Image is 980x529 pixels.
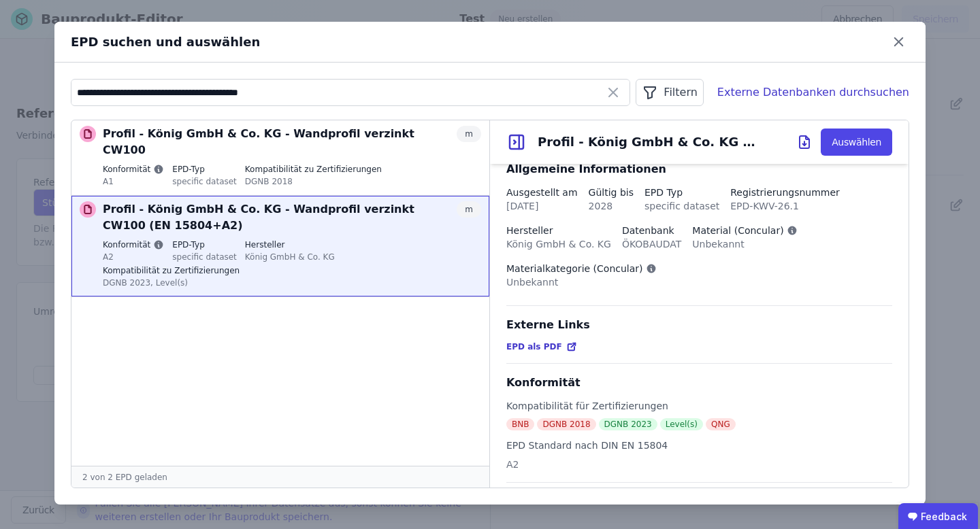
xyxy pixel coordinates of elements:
[457,126,481,142] div: m
[103,164,164,175] label: Konformität
[245,175,382,187] div: DGNB 2018
[644,186,719,199] div: EPD Typ
[692,224,797,237] div: Material (Concular)
[506,199,578,213] div: [DATE]
[537,418,595,430] div: DGNB 2018
[103,126,457,158] p: Profil - König GmbH & Co. KG - Wandprofil verzinkt CW100
[103,250,164,262] div: A2
[506,186,578,199] div: Ausgestellt am
[706,418,736,430] div: QNG
[599,418,657,430] div: DGNB 2023
[506,439,668,458] div: EPD Standard nach DIN EN 15804
[172,175,237,187] div: specific dataset
[730,186,840,199] div: Registrierungsnummer
[103,276,240,288] div: DGNB 2023, Level(s)
[622,224,681,237] div: Datenbank
[506,224,611,237] div: Hersteller
[506,375,892,391] div: Konformität
[245,250,335,262] div: König GmbH & Co. KG
[71,33,888,52] div: EPD suchen und auswählen
[103,201,457,234] p: Profil - König GmbH & Co. KG - Wandprofil verzinkt CW100 (EN 15804+A2)
[506,458,668,471] div: A2
[538,133,755,152] div: Profil - König GmbH & Co. KG - Wandprofil verzinkt CW100 (EN 15804+A2)
[506,262,657,275] div: Materialkategorie (Concular)
[660,418,703,430] div: Level(s)
[506,341,562,352] span: EPD als PDF
[506,418,534,430] div: BNB
[245,239,335,250] label: Hersteller
[506,161,892,177] div: Allgemeine Informationen
[457,201,481,218] div: m
[506,237,611,251] div: König GmbH & Co. KG
[172,250,237,262] div: specific dataset
[622,237,681,251] div: ÖKOBAUDAT
[589,186,634,199] div: Gültig bis
[506,275,657,289] div: Unbekannt
[71,466,489,488] div: 2 von 2 EPD geladen
[172,239,237,250] label: EPD-Typ
[245,164,382,175] label: Kompatibilität zu Zertifizierungen
[172,164,237,175] label: EPD-Typ
[821,129,892,156] button: Auswählen
[589,199,634,213] div: 2028
[506,399,738,418] div: Kompatibilität für Zertifizierungen
[103,175,164,187] div: A1
[103,239,164,250] label: Konformität
[506,317,892,333] div: Externe Links
[636,79,703,106] button: Filtern
[717,84,909,101] div: Externe Datenbanken durchsuchen
[692,237,797,251] div: Unbekannt
[644,199,719,213] div: specific dataset
[103,265,240,276] label: Kompatibilität zu Zertifizierungen
[730,199,840,213] div: EPD-KWV-26.1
